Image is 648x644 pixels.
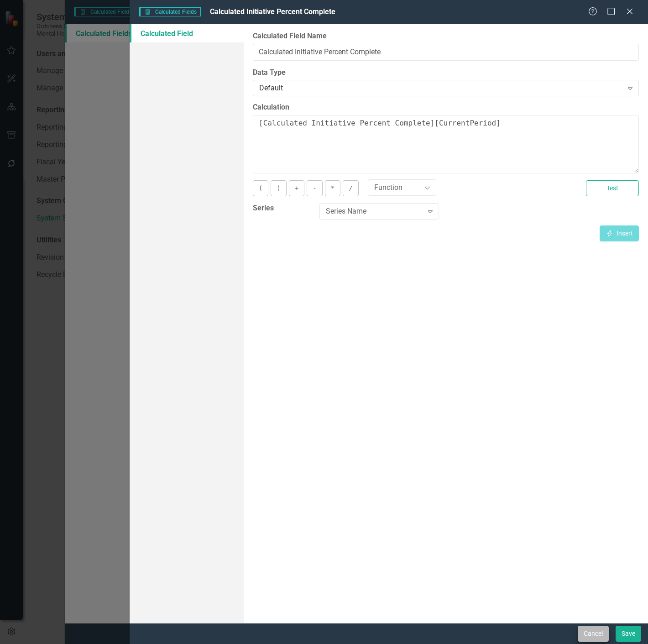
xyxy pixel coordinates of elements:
div: Series Name [326,206,423,217]
button: Save [616,626,641,642]
textarea: [Calculated Initiative Percent Complete][CurrentPeriod] [253,115,639,173]
div: Default [259,83,623,94]
span: Calculated Fields [139,7,201,16]
button: Cancel [578,626,609,642]
div: Function [374,183,420,193]
button: / [343,180,358,196]
label: Calculation [253,102,639,113]
label: Series [253,203,313,214]
label: Data Type [253,68,639,78]
button: + [289,180,304,196]
button: Insert [600,225,639,241]
a: Calculated Field [130,24,244,42]
button: ( [253,180,268,196]
button: - [307,180,322,196]
input: Calculated Field Name [253,44,639,61]
label: Calculated Field Name [253,31,639,42]
button: Test [586,180,639,196]
span: Calculated Initiative Percent Complete [210,7,335,16]
button: ) [271,180,286,196]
